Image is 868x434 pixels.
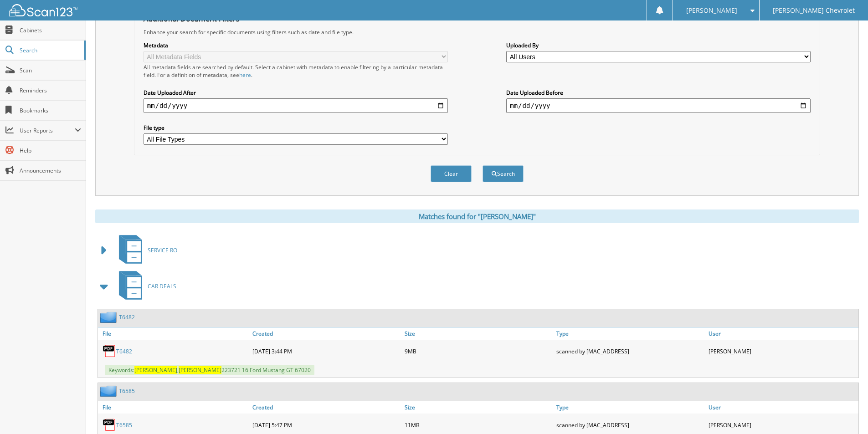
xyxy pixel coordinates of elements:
a: Created [250,401,402,414]
div: 9MB [402,342,555,360]
a: Type [554,401,706,414]
a: T6482 [119,313,135,321]
a: Size [402,327,555,340]
a: T6482 [116,347,132,355]
img: PDF.png [103,418,116,432]
div: 11MB [402,416,555,434]
a: User [706,327,858,340]
input: start [144,98,448,113]
span: User Reports [20,127,75,134]
div: scanned by [MAC_ADDRESS] [554,416,706,434]
label: Date Uploaded Before [506,89,811,97]
label: Date Uploaded After [144,89,448,97]
div: [PERSON_NAME] [706,342,858,360]
a: T6585 [119,387,135,395]
span: SERVICE RO [148,246,177,254]
a: File [98,327,250,340]
img: scan123-logo-white.svg [9,4,77,16]
span: Bookmarks [20,107,81,114]
span: Cabinets [20,26,81,34]
a: User [706,401,858,414]
label: File type [144,124,448,132]
div: [DATE] 3:44 PM [250,342,402,360]
button: Search [483,165,524,182]
div: [DATE] 5:47 PM [250,416,402,434]
span: Announcements [20,167,81,174]
label: Metadata [144,41,448,49]
div: [PERSON_NAME] [706,416,858,434]
span: CAR DEALS [148,282,176,290]
a: Type [554,327,706,340]
span: Keywords: , 223721 16 Ford Mustang GT 67020 [105,365,314,375]
iframe: Chat Widget [822,390,868,434]
img: folder2.png [100,385,119,397]
div: Enhance your search for specific documents using filters such as date and file type. [139,28,815,36]
a: T6585 [116,421,132,429]
span: Search [20,46,80,54]
span: [PERSON_NAME] [179,366,221,374]
a: here [239,71,251,79]
a: Created [250,327,402,340]
a: SERVICE RO [113,232,177,268]
a: File [98,401,250,414]
a: Size [402,401,555,414]
div: Matches found for "[PERSON_NAME]" [95,209,859,223]
div: scanned by [MAC_ADDRESS] [554,342,706,360]
button: Clear [431,165,472,182]
label: Uploaded By [506,41,811,49]
a: CAR DEALS [113,268,176,304]
div: All metadata fields are searched by default. Select a cabinet with metadata to enable filtering b... [144,63,448,79]
span: Reminders [20,87,81,94]
img: folder2.png [100,311,119,323]
span: [PERSON_NAME] [686,8,737,13]
span: [PERSON_NAME] Chevrolet [773,8,855,13]
span: Scan [20,66,81,74]
input: end [506,98,811,113]
img: PDF.png [103,344,116,358]
span: Help [20,147,81,154]
span: [PERSON_NAME] [134,366,177,374]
